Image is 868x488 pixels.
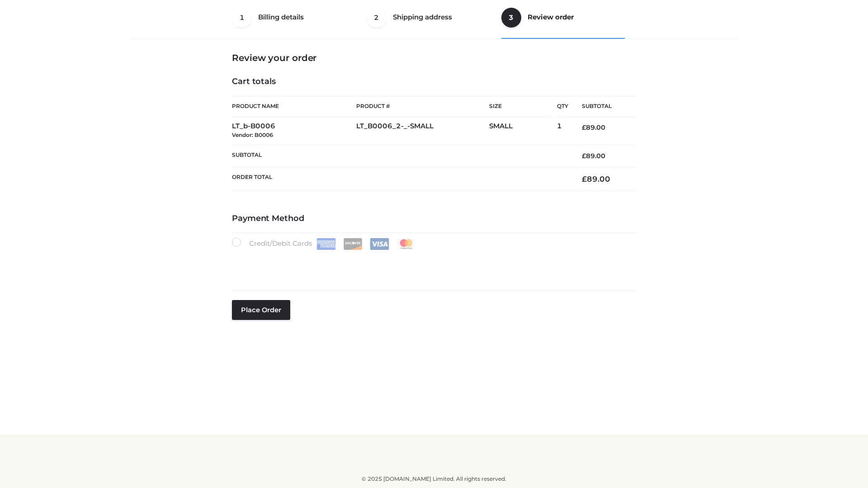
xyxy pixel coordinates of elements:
iframe: Secure payment input frame [230,248,634,281]
h4: Cart totals [232,77,636,87]
bdi: 89.00 [582,152,605,160]
td: SMALL [489,117,557,145]
th: Subtotal [232,145,568,167]
img: Mastercard [396,238,416,250]
bdi: 89.00 [582,174,610,183]
h4: Payment Method [232,214,636,224]
th: Product # [356,96,489,117]
span: £ [582,152,586,160]
th: Size [489,96,552,117]
h3: Review your order [232,52,636,63]
th: Qty [557,96,568,117]
td: LT_B0006_2-_-SMALL [356,117,489,145]
img: Amex [316,238,336,250]
button: Place order [232,300,290,320]
th: Subtotal [568,96,636,117]
img: Visa [370,238,389,250]
td: LT_b-B0006 [232,117,356,145]
img: Discover [343,238,363,250]
th: Product Name [232,96,356,117]
span: £ [582,123,586,131]
small: Vendor: B0006 [232,131,273,138]
th: Order Total [232,167,568,191]
div: © 2025 [DOMAIN_NAME] Limited. All rights reserved. [134,474,734,483]
bdi: 89.00 [582,123,605,131]
label: Credit/Debit Cards [232,238,417,250]
td: 1 [557,117,568,145]
span: £ [582,174,587,183]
